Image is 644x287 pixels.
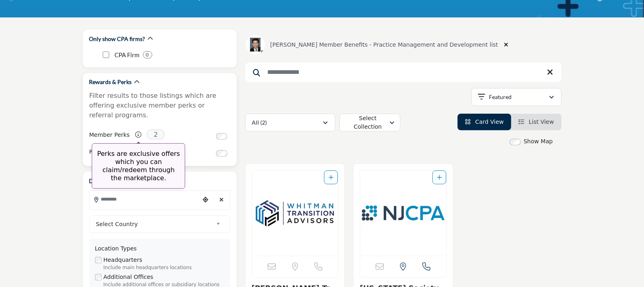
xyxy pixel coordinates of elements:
li: Card View [458,114,511,130]
input: CPA Firm checkbox [103,52,109,58]
a: View Card [465,119,504,125]
input: Switch to Member Perks [216,133,227,140]
input: Search Keyword [245,63,562,82]
i: Clear search location [504,42,508,47]
div: 0 Results For CPA Firm [143,51,152,58]
h2: Only show CPA firms? [89,35,145,43]
div: Location Types [95,244,225,253]
button: Featured [471,88,562,106]
a: Open Listing in new tab [252,170,338,256]
div: Choose your current location [199,191,212,209]
input: Search Location [90,191,199,207]
p: CPA Firm: CPA Firm [115,50,140,60]
div: Select Collection [346,118,390,127]
div: Clear search location [216,191,228,209]
div: Include main headquarters locations [104,264,225,272]
a: Open Listing in new tab [360,170,446,256]
button: All (2) [245,114,335,132]
label: Show Map [524,137,553,146]
p: Featured [489,93,512,101]
p: Filter results to those listings which are offering exclusive member perks or referral programs. [89,91,230,120]
a: Add To List [328,174,333,181]
span: Card View [475,119,504,125]
li: List View [511,114,562,130]
b: 0 [146,52,149,58]
span: List View [529,119,554,125]
img: Whitman Transition Advisors [252,170,338,256]
h2: Distance Filter [89,177,127,185]
label: Headquarters [104,256,143,264]
span: 2 [147,129,165,140]
button: Select Collection [339,114,400,132]
img: New Jersey Society of Certified Public Accountants (NJCPA) [360,170,446,256]
p: Perks are exclusive offers which you can claim/redeem through the marketplace. [96,150,181,182]
h6: [PERSON_NAME] Member Benefits - Practice Management and Development list [270,41,498,48]
a: Add To List [437,174,442,181]
label: Additional Offices [104,273,153,281]
label: Referral Offers [89,145,131,159]
span: Select Country [96,219,213,229]
label: Member Perks [89,128,130,142]
input: Switch to Referral Offers [216,150,227,157]
p: All (2) [252,119,267,127]
a: View List [519,119,554,125]
h2: Rewards & Perks [89,78,132,86]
